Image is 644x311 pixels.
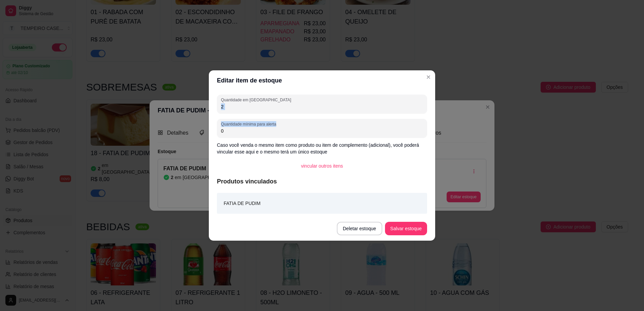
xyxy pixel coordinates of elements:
button: vincular outros itens [296,159,349,173]
button: Deletar estoque [337,222,382,235]
header: Editar item de estoque [209,70,435,91]
article: Produtos vinculados [217,177,427,186]
input: Quantidade em estoque [221,103,423,110]
p: Caso você venda o mesmo item como produto ou item de complemento (adicional), você poderá vincula... [217,142,427,155]
article: FATIA DE PUDIM [224,200,260,207]
button: Close [423,72,434,82]
input: Quantidade mínima para alerta [221,128,423,134]
button: Salvar estoque [385,222,427,235]
label: Quantidade em [GEOGRAPHIC_DATA] [221,97,293,103]
label: Quantidade mínima para alerta [221,121,279,127]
